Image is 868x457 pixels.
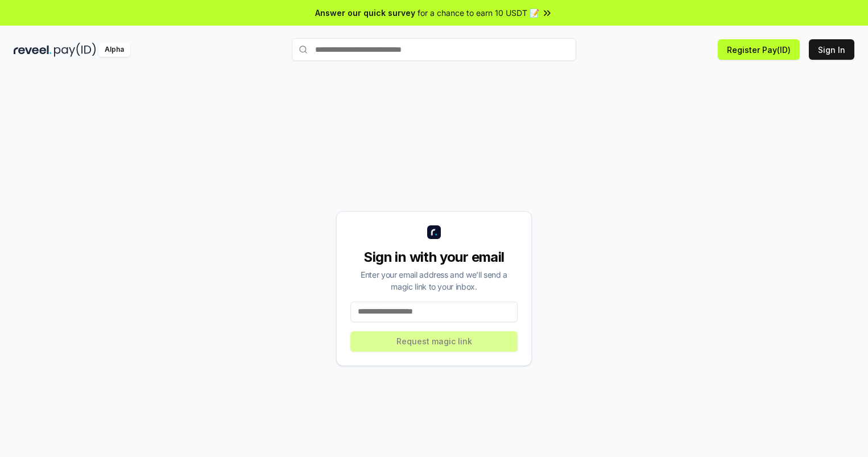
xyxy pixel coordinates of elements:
button: Sign In [809,39,854,60]
img: reveel_dark [14,43,52,57]
div: Alpha [98,43,130,57]
img: pay_id [54,43,96,57]
div: Enter your email address and we’ll send a magic link to your inbox. [350,269,518,293]
img: logo_small [427,225,441,239]
span: for a chance to earn 10 USDT 📝 [418,7,539,19]
span: Answer our quick survey [315,7,415,19]
div: Sign in with your email [350,248,518,266]
button: Register Pay(ID) [718,39,800,60]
